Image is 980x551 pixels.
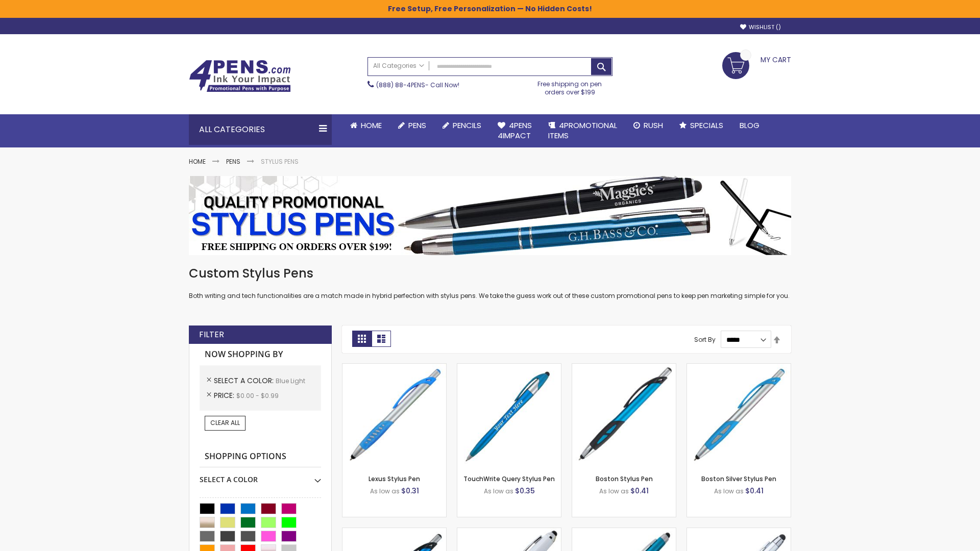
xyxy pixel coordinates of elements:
[740,23,781,31] a: Wishlist
[342,364,446,467] img: Lexus Stylus Pen-Blue - Light
[200,467,321,485] div: Select A Color
[368,58,429,74] a: All Categories
[572,363,676,372] a: Boston Stylus Pen-Blue - Light
[630,486,649,496] span: $0.41
[489,114,540,147] a: 4Pens4impact
[671,114,731,137] a: Specials
[200,446,321,468] strong: Shopping Options
[189,265,791,300] div: Both writing and tech functionalities are a match made in hybrid perfection with stylus pens. We ...
[361,120,382,131] span: Home
[690,120,723,131] span: Specials
[457,528,561,536] a: Kimberly Logo Stylus Pens-LT-Blue
[625,114,671,137] a: Rush
[210,418,240,427] span: Clear All
[484,487,513,495] span: As low as
[376,81,425,89] a: (888) 88-4PENS
[189,176,791,255] img: Stylus Pens
[745,486,764,496] span: $0.41
[390,114,434,137] a: Pens
[189,60,291,92] img: 4Pens Custom Pens and Promotional Products
[199,329,224,340] strong: Filter
[740,120,759,131] span: Blog
[463,474,555,483] a: TouchWrite Query Stylus Pen
[515,486,535,496] span: $0.35
[226,157,240,166] a: Pens
[687,363,791,372] a: Boston Silver Stylus Pen-Blue - Light
[189,157,206,166] a: Home
[236,391,279,400] span: $0.00 - $0.99
[498,120,532,141] span: 4Pens 4impact
[644,120,663,131] span: Rush
[596,474,653,483] a: Boston Stylus Pen
[189,265,791,282] h1: Custom Stylus Pens
[527,76,613,96] div: Free shipping on pen orders over $199
[214,375,276,386] span: Select A Color
[434,114,489,137] a: Pencils
[205,416,246,430] a: Clear All
[369,474,420,483] a: Lexus Stylus Pen
[714,487,744,495] span: As low as
[457,364,561,467] img: TouchWrite Query Stylus Pen-Blue Light
[342,528,446,536] a: Lexus Metallic Stylus Pen-Blue - Light
[214,390,236,400] span: Price
[373,62,424,70] span: All Categories
[687,364,791,467] img: Boston Silver Stylus Pen-Blue - Light
[376,81,459,89] span: - Call Now!
[572,364,676,467] img: Boston Stylus Pen-Blue - Light
[370,487,400,495] span: As low as
[342,114,390,137] a: Home
[189,114,332,145] div: All Categories
[694,335,716,344] label: Sort By
[200,344,321,365] strong: Now Shopping by
[342,363,446,372] a: Lexus Stylus Pen-Blue - Light
[453,120,481,131] span: Pencils
[599,487,629,495] span: As low as
[548,120,617,141] span: 4PROMOTIONAL ITEMS
[401,486,419,496] span: $0.31
[572,528,676,536] a: Lory Metallic Stylus Pen-Blue - Light
[276,377,305,385] span: Blue Light
[540,114,625,147] a: 4PROMOTIONALITEMS
[731,114,768,137] a: Blog
[352,331,372,347] strong: Grid
[687,528,791,536] a: Silver Cool Grip Stylus Pen-Blue - Light
[408,120,426,131] span: Pens
[261,157,299,166] strong: Stylus Pens
[457,363,561,372] a: TouchWrite Query Stylus Pen-Blue Light
[701,474,776,483] a: Boston Silver Stylus Pen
